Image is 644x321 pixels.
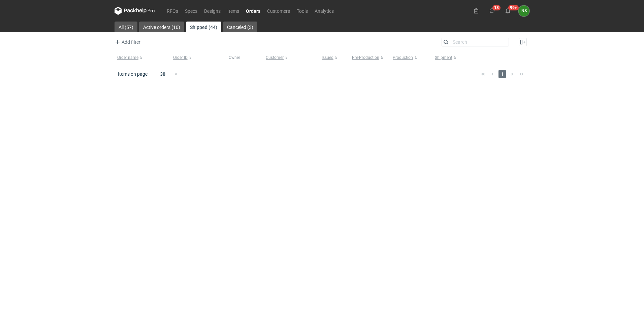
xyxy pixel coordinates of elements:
a: Analytics [311,7,337,15]
span: Add filter [114,38,140,46]
a: Customers [264,7,293,15]
span: Order ID [173,55,188,60]
a: RFQs [163,7,182,15]
a: Tools [293,7,311,15]
button: Shipment [433,52,476,63]
button: NS [518,5,529,16]
div: 30 [152,69,174,79]
button: Issued [319,52,349,63]
a: All (57) [115,22,137,32]
a: Designs [201,7,224,15]
a: Items [224,7,243,15]
span: 1 [498,70,506,78]
button: Add filter [113,38,141,46]
span: Customer [266,55,284,60]
a: Canceled (3) [223,22,257,32]
a: Shipped (44) [186,22,221,32]
svg: Packhelp Pro [115,7,155,15]
button: Order ID [170,52,226,63]
a: Orders [243,7,264,15]
span: Pre-Production [352,55,379,60]
div: Natalia Stępak [518,5,529,16]
span: Shipment [435,55,452,60]
button: Pre-Production [349,52,391,63]
input: Search [442,38,509,46]
a: Specs [182,7,201,15]
button: Customer [263,52,319,63]
a: Active orders (10) [139,22,184,32]
span: Items on page [118,71,148,77]
span: Issued [322,55,333,60]
span: Production [393,55,413,60]
span: Owner [229,55,240,60]
button: Order name [115,52,170,63]
span: Order name [117,55,138,60]
button: 99+ [503,5,513,16]
button: 18 [487,5,497,16]
button: Production [391,52,433,63]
